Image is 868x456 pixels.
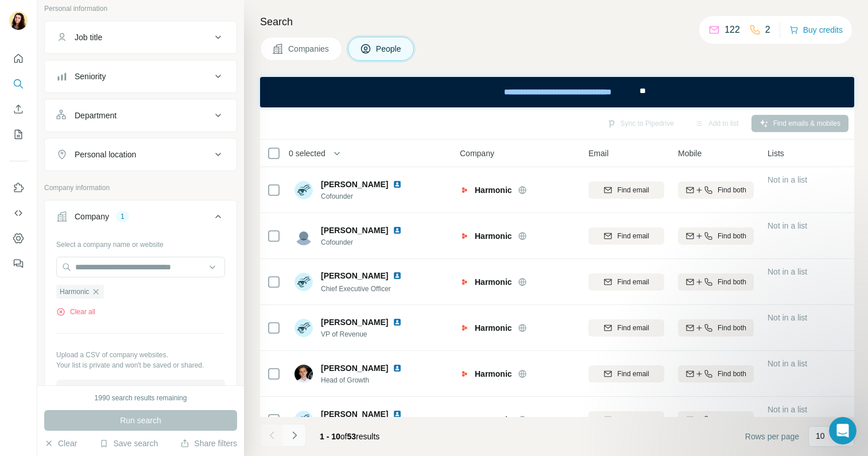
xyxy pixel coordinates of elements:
span: VP of Revenue [321,329,406,339]
p: 2 [765,23,770,37]
span: Find email [617,323,649,333]
span: 0 selected [289,148,325,159]
span: Harmonic [475,276,512,288]
span: Chief Executive Officer [321,285,391,293]
span: Not in a list [768,405,807,414]
img: Avatar [294,411,313,429]
p: Your list is private and won't be saved or shared. [56,360,225,370]
p: Personal information [44,3,237,14]
button: Buy credits [789,22,843,38]
button: Find email [588,273,664,291]
img: LinkedIn logo [393,409,402,419]
img: Avatar [294,227,313,245]
span: Rows per page [745,431,799,442]
span: Harmonic [475,414,512,426]
button: Find both [678,181,754,199]
button: Find both [678,227,754,245]
span: Not in a list [768,359,807,368]
button: Find both [678,365,754,382]
button: Department [45,102,237,129]
button: Find email [588,227,664,245]
span: [PERSON_NAME] [321,179,388,190]
button: Find email [588,181,664,199]
iframe: Banner [260,77,854,107]
img: Logo of Harmonic [460,277,469,287]
button: Clear [44,438,77,449]
span: 53 [347,432,356,441]
img: LinkedIn logo [393,364,402,373]
button: Find both [678,319,754,337]
span: Find both [718,185,746,195]
img: Avatar [294,181,313,199]
button: Job title [45,24,237,51]
span: Company [460,148,494,159]
p: Upload a CSV of company websites. [56,350,225,360]
button: Personal location [45,141,237,168]
span: [PERSON_NAME] [321,408,388,420]
iframe: Intercom live chat [829,417,857,445]
button: Clear all [56,307,95,317]
div: Job title [75,32,102,43]
span: Find both [718,231,746,241]
img: Logo of Harmonic [460,415,469,424]
div: Department [75,110,117,121]
button: Find email [588,411,664,428]
button: Company1 [45,203,237,235]
div: Seniority [75,71,106,82]
span: Find email [617,231,649,241]
span: Not in a list [768,221,807,230]
img: Avatar [294,365,313,383]
button: Upload a list of companies [56,380,225,400]
button: My lists [9,124,28,145]
span: Lists [768,148,784,159]
button: Quick start [9,48,28,69]
div: 1 [116,211,129,222]
span: results [320,432,379,441]
span: 1 - 10 [320,432,340,441]
div: Company [75,211,109,222]
span: [PERSON_NAME] [321,316,388,328]
img: Logo of Harmonic [460,186,469,195]
img: Logo of Harmonic [460,369,469,378]
img: LinkedIn logo [393,226,402,235]
span: of [340,432,347,441]
span: Harmonic [60,287,89,297]
button: Use Surfe on LinkedIn [9,177,28,198]
span: Harmonic [475,184,512,196]
button: Enrich CSV [9,99,28,119]
span: Find email [617,185,649,195]
span: Not in a list [768,267,807,276]
span: Head of Growth [321,375,406,385]
span: Harmonic [475,230,512,242]
div: Select a company name or website [56,235,225,250]
span: [PERSON_NAME] [321,362,388,374]
img: LinkedIn logo [393,180,402,189]
button: Seniority [45,63,237,90]
button: Find both [678,411,754,428]
img: Avatar [9,11,28,30]
img: LinkedIn logo [393,318,402,327]
button: Search [9,74,28,94]
span: [PERSON_NAME] [321,270,388,281]
button: Find email [588,319,664,337]
img: Logo of Harmonic [460,323,469,333]
div: Personal location [75,149,136,160]
button: Navigate to next page [283,424,306,447]
p: Company information [44,183,237,193]
button: Dashboard [9,228,28,249]
span: Find email [617,369,649,379]
p: 122 [724,23,740,37]
p: 10 [816,430,825,442]
span: Cofounder [321,191,406,202]
span: Find both [718,415,746,425]
span: Harmonic [475,322,512,334]
span: Not in a list [768,313,807,322]
span: Mobile [678,148,702,159]
div: 1990 search results remaining [95,393,187,403]
button: Find both [678,273,754,291]
img: Logo of Harmonic [460,231,469,241]
button: Share filters [180,438,237,449]
h4: Search [260,14,854,30]
img: Avatar [294,319,313,337]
